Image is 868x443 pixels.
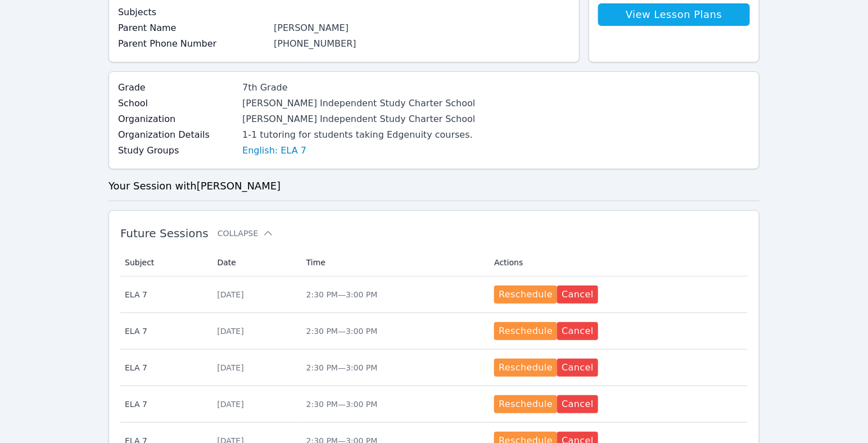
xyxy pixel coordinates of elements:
[274,38,356,49] a: [PHONE_NUMBER]
[120,227,209,240] span: Future Sessions
[494,395,557,413] button: Reschedule
[598,3,750,26] a: View Lesson Plans
[120,249,210,277] th: Subject
[118,81,236,94] label: Grade
[125,362,204,373] span: ELA 7
[118,21,267,35] label: Parent Name
[118,6,267,19] label: Subjects
[125,289,204,300] span: ELA 7
[494,359,557,377] button: Reschedule
[557,359,598,377] button: Cancel
[118,128,236,142] label: Organization Details
[118,112,236,126] label: Organization
[242,128,475,142] div: 1-1 tutoring for students taking Edgenuity courses.
[306,327,378,336] span: 2:30 PM — 3:00 PM
[118,97,236,110] label: School
[125,326,204,337] span: ELA 7
[242,144,306,157] a: English: ELA 7
[557,286,598,304] button: Cancel
[494,322,557,340] button: Reschedule
[487,249,748,277] th: Actions
[118,144,236,157] label: Study Groups
[242,112,475,126] div: [PERSON_NAME] Independent Study Charter School
[217,326,292,337] div: [DATE]
[242,81,475,94] div: 7th Grade
[300,249,488,277] th: Time
[306,363,378,372] span: 2:30 PM — 3:00 PM
[217,289,292,300] div: [DATE]
[218,228,274,239] button: Collapse
[118,37,267,51] label: Parent Phone Number
[494,286,557,304] button: Reschedule
[557,322,598,340] button: Cancel
[210,249,299,277] th: Date
[274,21,569,35] div: [PERSON_NAME]
[108,178,759,194] h3: Your Session with [PERSON_NAME]
[306,400,378,409] span: 2:30 PM — 3:00 PM
[217,399,292,410] div: [DATE]
[120,386,748,423] tr: ELA 7[DATE]2:30 PM—3:00 PMRescheduleCancel
[557,395,598,413] button: Cancel
[125,399,204,410] span: ELA 7
[120,277,748,313] tr: ELA 7[DATE]2:30 PM—3:00 PMRescheduleCancel
[217,362,292,373] div: [DATE]
[242,97,475,110] div: [PERSON_NAME] Independent Study Charter School
[306,290,378,299] span: 2:30 PM — 3:00 PM
[120,313,748,350] tr: ELA 7[DATE]2:30 PM—3:00 PMRescheduleCancel
[120,350,748,386] tr: ELA 7[DATE]2:30 PM—3:00 PMRescheduleCancel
